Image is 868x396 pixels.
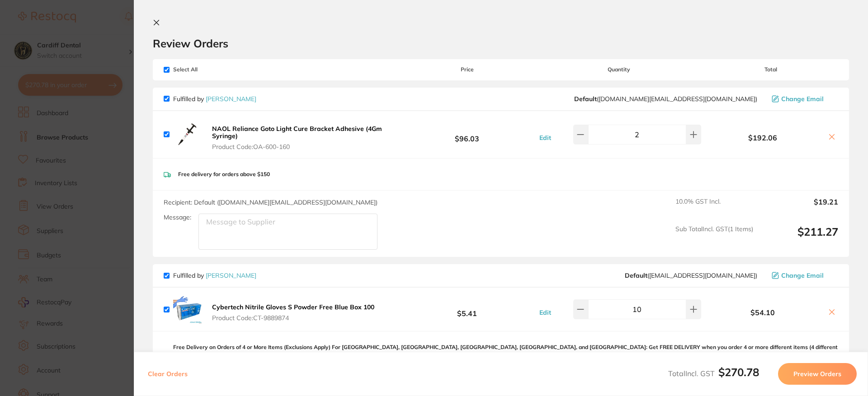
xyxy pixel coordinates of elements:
b: $5.41 [400,301,534,318]
b: Default [625,271,647,280]
span: Change Email [781,272,824,279]
p: Fulfilled by [173,95,256,102]
output: $211.27 [760,225,838,250]
a: [PERSON_NAME] [206,95,256,103]
b: $96.03 [400,126,534,143]
button: Change Email [769,95,838,103]
span: Quantity [535,66,703,73]
img: NzBqdGludg [173,295,202,324]
button: Edit [537,134,554,142]
button: Edit [537,308,554,317]
span: Product Code: OA-600-160 [212,143,397,150]
span: Recipient: Default ( [DOMAIN_NAME][EMAIL_ADDRESS][DOMAIN_NAME] ) [164,198,377,206]
span: save@adamdental.com.au [625,272,757,279]
a: [PERSON_NAME] [206,271,256,280]
span: Change Email [781,95,824,102]
b: $54.10 [703,308,822,317]
label: Message: [164,214,191,221]
span: Product Code: CT-9889874 [212,314,374,321]
b: $192.06 [703,134,822,142]
span: Total [703,66,838,73]
p: Fulfilled by [173,272,256,279]
span: customer.care@henryschein.com.au [574,95,757,102]
b: NAOL Reliance Goto Light Cure Bracket Adhesive (4Gm Syringe) [212,125,382,140]
b: $270.78 [718,365,759,379]
button: Cybertech Nitrile Gloves S Powder Free Blue Box 100 Product Code:CT-9889874 [209,303,377,322]
span: Select All [164,66,254,73]
img: cWo0MnRrcQ [173,120,202,149]
button: Clear Orders [145,363,190,385]
span: Sub Total Incl. GST ( 1 Items) [675,225,753,250]
span: Total Incl. GST [668,369,759,378]
span: Price [400,66,534,73]
h2: Review Orders [153,37,849,50]
p: Free Delivery on Orders of 4 or More Items (Exclusions Apply) For [GEOGRAPHIC_DATA], [GEOGRAPHIC_... [173,344,838,370]
button: NAOL Reliance Goto Light Cure Bracket Adhesive (4Gm Syringe) Product Code:OA-600-160 [209,125,400,151]
output: $19.21 [760,198,838,218]
button: Change Email [769,271,838,280]
button: Preview Orders [778,363,857,385]
p: Free delivery for orders above $150 [178,171,270,177]
b: Cybertech Nitrile Gloves S Powder Free Blue Box 100 [212,303,374,311]
span: 10.0 % GST Incl. [675,198,753,218]
b: Default [574,95,597,103]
